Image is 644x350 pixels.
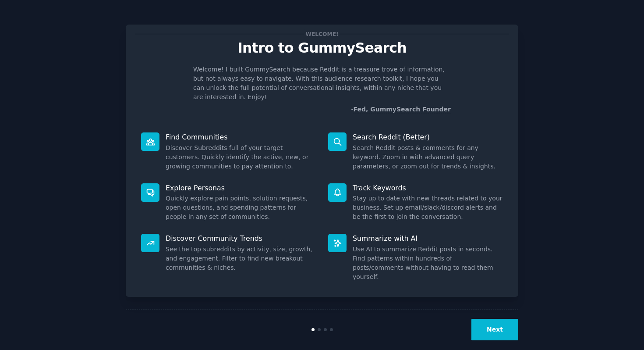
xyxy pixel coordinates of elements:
button: Next [471,319,518,340]
dd: Discover Subreddits full of your target customers. Quickly identify the active, new, or growing c... [166,143,316,171]
p: Discover Community Trends [166,234,316,243]
a: Fed, GummySearch Founder [353,106,451,113]
dd: Quickly explore pain points, solution requests, open questions, and spending patterns for people ... [166,194,316,221]
p: Track Keywords [353,183,503,193]
p: Explore Personas [166,183,316,193]
div: - [351,105,451,114]
p: Search Reddit (Better) [353,132,503,142]
dd: Search Reddit posts & comments for any keyword. Zoom in with advanced query parameters, or zoom o... [353,143,503,171]
p: Intro to GummySearch [135,40,509,56]
dd: Use AI to summarize Reddit posts in seconds. Find patterns within hundreds of posts/comments with... [353,245,503,282]
p: Welcome! I built GummySearch because Reddit is a treasure trove of information, but not always ea... [193,65,451,102]
dd: Stay up to date with new threads related to your business. Set up email/slack/discord alerts and ... [353,194,503,221]
p: Summarize with AI [353,234,503,243]
span: Welcome! [304,29,340,39]
dd: See the top subreddits by activity, size, growth, and engagement. Filter to find new breakout com... [166,245,316,272]
p: Find Communities [166,132,316,142]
